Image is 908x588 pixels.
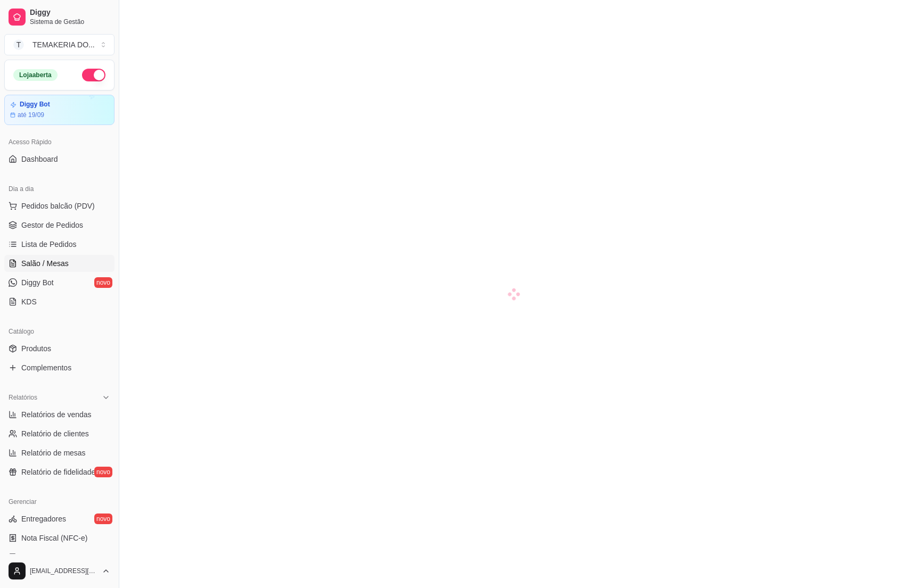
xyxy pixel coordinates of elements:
[4,197,114,214] button: Pedidos balcão (PDV)
[30,567,97,575] span: [EMAIL_ADDRESS][DOMAIN_NAME]
[21,362,71,373] span: Complementos
[4,274,114,291] a: Diggy Botnovo
[21,428,89,439] span: Relatório de clientes
[21,239,77,250] span: Lista de Pedidos
[4,323,114,340] div: Catálogo
[4,95,114,125] a: Diggy Botaté 19/09
[21,467,95,477] span: Relatório de fidelidade
[21,533,87,543] span: Nota Fiscal (NFC-e)
[21,154,58,164] span: Dashboard
[13,69,58,81] div: Loja aberta
[4,529,114,546] a: Nota Fiscal (NFC-e)
[4,255,114,272] a: Salão / Mesas
[4,463,114,481] a: Relatório de fidelidadenovo
[4,151,114,168] a: Dashboard
[21,343,51,354] span: Produtos
[82,69,105,81] button: Alterar Status
[4,217,114,234] a: Gestor de Pedidos
[21,201,95,211] span: Pedidos balcão (PDV)
[4,359,114,376] a: Complementos
[21,258,69,269] span: Salão / Mesas
[4,493,114,510] div: Gerenciar
[21,296,37,307] span: KDS
[21,448,86,458] span: Relatório de mesas
[30,8,110,18] span: Diggy
[4,236,114,253] a: Lista de Pedidos
[20,101,50,109] article: Diggy Bot
[4,134,114,151] div: Acesso Rápido
[4,444,114,461] a: Relatório de mesas
[9,393,37,402] span: Relatórios
[21,409,92,420] span: Relatórios de vendas
[4,406,114,423] a: Relatórios de vendas
[18,111,44,119] article: até 19/09
[21,277,54,288] span: Diggy Bot
[13,39,24,50] span: T
[21,552,79,562] span: Controle de caixa
[21,514,66,524] span: Entregadores
[4,293,114,310] a: KDS
[4,340,114,357] a: Produtos
[4,510,114,527] a: Entregadoresnovo
[4,558,114,584] button: [EMAIL_ADDRESS][DOMAIN_NAME]
[4,549,114,566] a: Controle de caixa
[30,18,110,26] span: Sistema de Gestão
[4,425,114,442] a: Relatório de clientes
[4,180,114,197] div: Dia a dia
[21,220,83,230] span: Gestor de Pedidos
[4,34,114,55] button: Select a team
[4,4,114,30] a: DiggySistema de Gestão
[32,39,95,50] div: TEMAKERIA DO ...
